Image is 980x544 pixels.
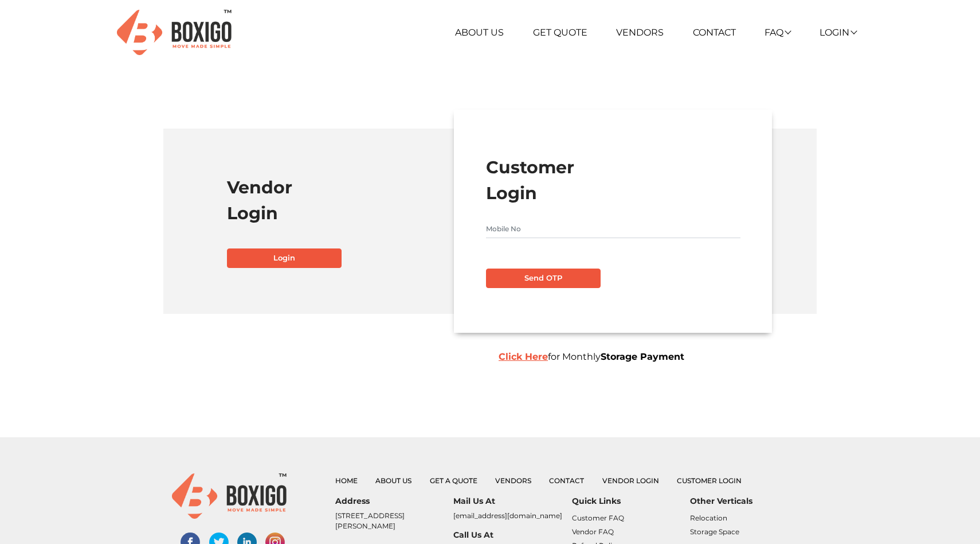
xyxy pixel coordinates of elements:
a: Contact [693,27,736,38]
button: Send OTP [486,269,601,288]
a: Customer FAQ [572,514,624,522]
a: Vendors [495,476,531,485]
a: Contact [549,476,584,485]
a: Vendor FAQ [572,527,614,536]
h1: Vendor Login [227,174,481,226]
h6: Mail Us At [453,496,571,506]
h6: Other Verticals [690,496,808,506]
a: Login [820,27,856,38]
a: Relocation [690,514,727,522]
a: Storage Space [690,527,739,536]
a: Login [227,248,342,268]
a: Vendor Login [602,476,659,485]
h6: Call Us At [453,530,571,540]
h6: Quick Links [572,496,690,506]
a: FAQ [765,27,790,38]
h6: Address [335,496,453,506]
a: Home [335,476,358,485]
a: About Us [455,27,504,38]
a: About Us [375,476,411,485]
a: Vendors [616,27,664,38]
a: Customer Login [677,476,742,485]
h1: Customer Login [486,154,740,206]
img: Boxigo [117,10,232,55]
div: for Monthly [490,350,817,364]
img: boxigo_logo_small [172,473,287,519]
b: Storage Payment [601,351,684,362]
a: [EMAIL_ADDRESS][DOMAIN_NAME] [453,511,562,520]
p: [STREET_ADDRESS][PERSON_NAME] [335,511,453,531]
input: Mobile No [486,220,740,238]
a: Get a Quote [430,476,477,485]
a: Click Here [499,351,548,362]
a: Get Quote [533,27,587,38]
